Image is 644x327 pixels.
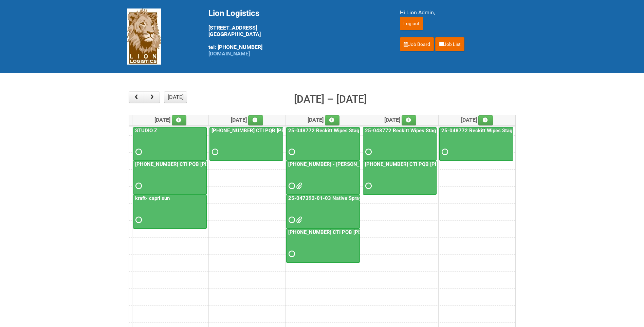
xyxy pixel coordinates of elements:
[384,117,417,123] span: [DATE]
[442,150,446,154] span: Requested
[296,184,301,188] span: JNF.DOC MDN (2).xlsx MDN.xlsx
[365,150,370,154] span: Requested
[127,33,161,39] a: Lion Logistics
[363,161,437,195] a: [PHONE_NUMBER] CTI PQB [PERSON_NAME] Real US - blinding day
[210,127,369,134] a: [PHONE_NUMBER] CTI PQB [PERSON_NAME] Real US - blinding day
[127,8,161,65] img: Lion Logistics
[287,195,401,201] a: 25-047392-01-03 Native Spray Rapid Response
[208,50,250,57] a: [DOMAIN_NAME]
[133,161,207,195] a: [PHONE_NUMBER] CTI PQB [PERSON_NAME] Real US - blinding day
[289,252,293,256] span: Requested
[296,218,301,222] span: 25-047392-01-03 JNF.DOC 25-047392-01-03 - MDN.xlsx
[478,115,493,125] a: Add an event
[363,127,437,161] a: 25-048772 Reckitt Wipes Stage 4 - blinding/labeling day
[212,150,217,154] span: Requested
[154,117,187,123] span: [DATE]
[208,8,383,57] div: [STREET_ADDRESS] [GEOGRAPHIC_DATA] tel: [PHONE_NUMBER]
[287,127,420,134] a: 25-048772 Reckitt Wipes Stage 4 - blinding/labeling day
[133,127,207,161] a: STUDIO Z
[439,127,513,161] a: 25-048772 Reckitt Wipes Stage 4 - blinding/labeling day
[402,115,417,125] a: Add an event
[289,184,293,188] span: Requested
[294,91,367,107] h2: [DATE] – [DATE]
[461,117,493,123] span: [DATE]
[400,37,434,51] a: Job Board
[308,117,340,123] span: [DATE]
[286,127,360,161] a: 25-048772 Reckitt Wipes Stage 4 - blinding/labeling day
[208,8,259,18] span: Lion Logistics
[286,195,360,229] a: 25-047392-01-03 Native Spray Rapid Response
[289,218,293,222] span: Requested
[400,8,517,17] div: Hi Lion Admin,
[365,184,370,188] span: Requested
[248,115,263,125] a: Add an event
[133,195,207,229] a: kraft- capri sun
[287,161,406,167] a: [PHONE_NUMBER] - [PERSON_NAME] UFC CUT US
[134,161,292,167] a: [PHONE_NUMBER] CTI PQB [PERSON_NAME] Real US - blinding day
[325,115,340,125] a: Add an event
[435,37,464,51] a: Job List
[231,117,263,123] span: [DATE]
[209,127,283,161] a: [PHONE_NUMBER] CTI PQB [PERSON_NAME] Real US - blinding day
[164,91,187,103] button: [DATE]
[135,184,140,188] span: Requested
[134,127,159,134] a: STUDIO Z
[134,195,171,201] a: kraft- capri sun
[286,161,360,195] a: [PHONE_NUMBER] - [PERSON_NAME] UFC CUT US
[364,127,497,134] a: 25-048772 Reckitt Wipes Stage 4 - blinding/labeling day
[400,17,423,30] input: Log out
[364,161,522,167] a: [PHONE_NUMBER] CTI PQB [PERSON_NAME] Real US - blinding day
[135,150,140,154] span: Requested
[289,150,293,154] span: Requested
[172,115,187,125] a: Add an event
[286,229,360,263] a: [PHONE_NUMBER] CTI PQB [PERSON_NAME] Real US - blinding day
[440,127,573,134] a: 25-048772 Reckitt Wipes Stage 4 - blinding/labeling day
[135,218,140,222] span: Requested
[287,229,445,235] a: [PHONE_NUMBER] CTI PQB [PERSON_NAME] Real US - blinding day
